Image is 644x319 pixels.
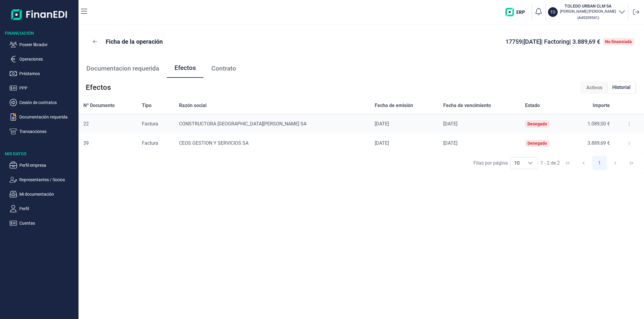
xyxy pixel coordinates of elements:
[19,191,76,198] p: Mi documentación
[142,140,158,146] span: Factura
[10,70,76,77] button: Préstamos
[443,102,491,109] span: Fecha de vencimiento
[582,82,607,94] div: Activos
[19,99,76,106] p: Cesión de contratos
[375,102,413,109] span: Fecha de emisión
[10,41,76,48] button: Poseer librador
[203,58,244,78] a: Contrato
[167,58,203,78] a: Efectos
[10,220,76,227] button: Cuentas
[560,9,616,14] p: [PERSON_NAME] [PERSON_NAME]
[179,121,365,127] div: CONSTRUCTORA [GEOGRAPHIC_DATA][PERSON_NAME] SA
[607,81,636,94] div: Historial
[473,159,508,167] div: Filas por página
[605,39,632,44] div: No financiada
[586,84,602,91] span: Activos
[10,99,76,106] button: Cesión de contratos
[78,58,167,78] a: Documentacion requerida
[523,157,538,169] div: Choose
[592,156,607,170] button: Page 1
[19,128,76,135] p: Transacciones
[10,205,76,212] button: Perfil
[593,102,610,109] span: Importe
[505,38,600,45] span: 17759 | [DATE] | Factoring | 3.889,69 €
[19,176,76,183] p: Representantes / Socios
[608,156,623,170] button: Next Page
[142,121,158,127] span: Factura
[10,176,76,183] button: Representantes / Socios
[211,65,236,72] span: Contrato
[179,102,207,109] span: Razón social
[179,140,365,146] div: CEOS GESTION Y SERVICIOS SA
[548,3,626,21] button: TOTOLEDO URBAN CLM SA[PERSON_NAME] [PERSON_NAME](A45209541)
[19,41,76,48] p: Poseer librador
[375,121,434,127] div: [DATE]
[86,83,111,92] span: Efectos
[10,162,76,169] button: Perfil empresa
[576,156,591,170] button: Previous Page
[443,121,515,127] div: [DATE]
[574,121,610,127] div: 1.089,00 €
[540,161,560,166] span: 1 - 2 de 2
[10,191,76,198] button: Mi documentación
[505,8,529,16] img: erp
[375,140,434,146] div: [DATE]
[106,37,163,46] p: Ficha de la operación
[10,113,76,121] button: Documentación requerida
[83,102,115,109] span: Nº Documento
[175,65,196,71] span: Efectos
[19,162,76,169] p: Perfil empresa
[19,70,76,77] p: Préstamos
[83,121,89,127] span: 22
[10,84,76,92] button: PPP
[83,140,89,146] span: 39
[10,55,76,63] button: Operaciones
[10,128,76,135] button: Transacciones
[550,9,556,15] p: TO
[574,140,610,146] div: 3.889,69 €
[624,156,639,170] button: Last Page
[527,122,547,126] div: Denegado
[511,157,523,169] span: 10
[577,15,599,20] small: Copiar cif
[11,5,68,24] img: Logo de aplicación
[527,141,547,146] div: Denegado
[19,220,76,227] p: Cuentas
[19,84,76,92] p: PPP
[612,84,630,91] span: Historial
[525,102,540,109] span: Estado
[86,65,159,72] span: Documentacion requerida
[560,3,616,9] h3: TOLEDO URBAN CLM SA
[19,55,76,63] p: Operaciones
[443,140,515,146] div: [DATE]
[19,113,76,121] p: Documentación requerida
[19,205,76,212] p: Perfil
[142,102,152,109] span: Tipo
[560,156,575,170] button: First Page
